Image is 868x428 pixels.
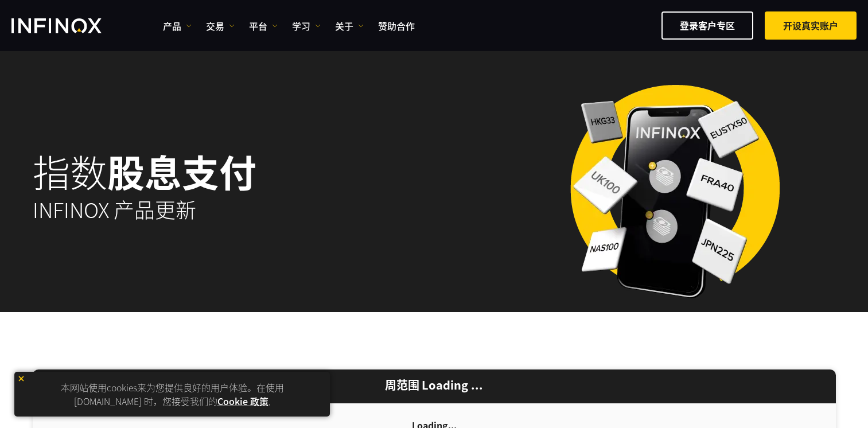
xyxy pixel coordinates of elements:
strong: 周范围 [385,376,419,393]
p: 本网站使用cookies来为您提供良好的用户体验。在使用 [DOMAIN_NAME] 时，您接受我们的 . [20,378,324,411]
a: 交易 [206,19,235,33]
a: INFINOX Logo [11,18,129,33]
a: 学习 [292,19,321,33]
strong: 股息支付 [107,144,256,198]
a: Cookie 政策 [217,394,268,408]
a: 开设真实账户 [765,11,857,40]
a: 产品 [163,19,192,33]
img: yellow close icon [17,375,25,383]
strong: Loading ... [422,376,483,393]
a: 登录客户专区 [661,11,753,40]
a: 赞助合作 [378,19,415,33]
h2: INFINOX 产品更新 [33,197,474,222]
a: 关于 [335,19,364,33]
h1: 指数 [33,151,474,190]
a: 平台 [249,19,278,33]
